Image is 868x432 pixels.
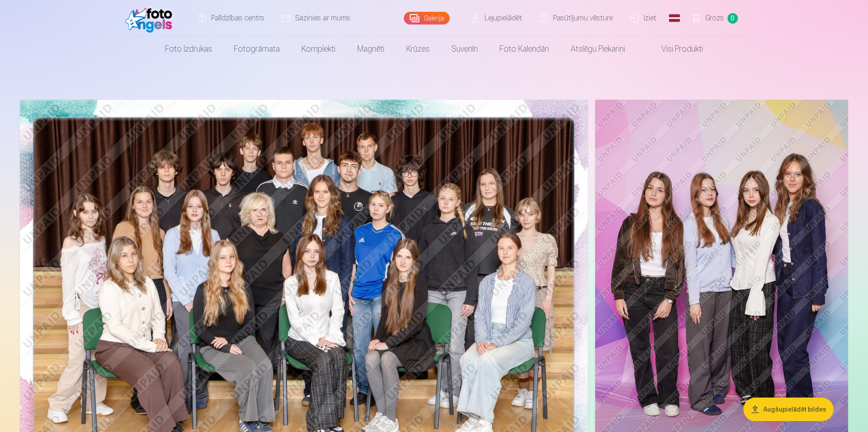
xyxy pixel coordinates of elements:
span: 0 [727,13,738,24]
a: Krūzes [395,36,441,62]
a: Galerija [404,12,450,24]
a: Magnēti [346,36,395,62]
span: Grozs [705,13,724,24]
button: Augšupielādēt bildes [743,398,834,421]
a: Visi produkti [636,36,714,62]
a: Foto kalendāri [489,36,560,62]
a: Fotogrāmata [223,36,291,62]
a: Atslēgu piekariņi [560,36,636,62]
a: Foto izdrukas [154,36,223,62]
a: Komplekti [291,36,346,62]
img: /fa1 [125,4,177,33]
a: Suvenīri [441,36,489,62]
